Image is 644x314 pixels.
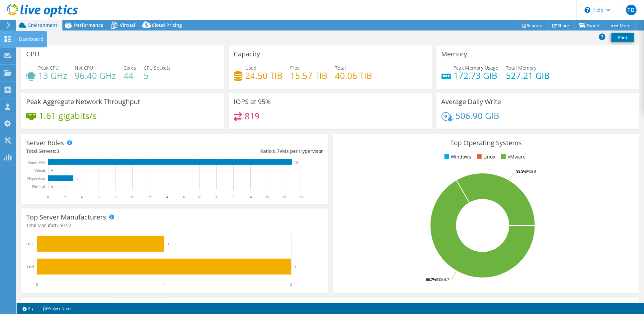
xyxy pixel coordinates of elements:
[475,153,495,160] li: Linux
[152,22,182,28] span: Cloud Pricing
[75,72,116,79] h4: 96.40 GHz
[69,222,71,228] span: 2
[338,139,634,147] h3: Top Operating Systems
[290,72,327,79] h4: 15.57 TiB
[547,20,575,31] a: Share
[245,112,260,120] h4: 819
[454,65,499,71] span: Peak Memory Usage
[77,177,78,180] text: 3
[38,304,77,313] a: Project Notes
[27,176,45,181] text: Hypervisor
[290,65,300,71] span: Free
[98,195,100,199] text: 6
[426,277,436,282] tspan: 66.7%
[234,98,271,105] h3: IOPS at 95%
[234,50,260,58] h3: Capacity
[273,148,280,154] span: 9.7
[56,148,59,154] span: 3
[442,98,501,105] h3: Average Daily Write
[335,65,346,71] span: Total
[181,195,185,199] text: 16
[282,195,286,199] text: 28
[123,72,136,79] h4: 44
[584,303,608,310] li: Latency
[38,72,67,79] h4: 13 GHz
[175,148,323,155] div: Ratio: VMs per Hypervisor
[64,195,66,199] text: 2
[248,195,252,199] text: 24
[26,139,64,147] h3: Server Roles
[574,20,605,31] a: Export
[26,50,40,58] h3: CPU
[526,169,536,174] tspan: ESXi 6
[231,195,235,199] text: 22
[26,148,175,155] div: Total Servers:
[473,303,499,310] li: Memory
[34,168,45,173] text: Virtual
[26,222,323,229] h4: Total Manufacturers:
[32,184,45,189] text: Physical
[335,72,372,79] h4: 40.06 TiB
[516,169,526,174] tspan: 33.3%
[28,160,45,165] text: Guest VM
[144,65,171,71] span: CPU Sockets
[504,303,521,310] li: CPU
[130,195,134,199] text: 10
[115,195,117,199] text: 8
[613,303,631,310] li: IOPS
[81,195,83,199] text: 4
[18,304,39,313] a: 2
[47,195,49,199] text: 0
[525,303,579,310] li: Network Throughput
[144,72,171,79] h4: 5
[443,153,471,160] li: Windows
[299,195,303,199] text: 30
[39,112,97,119] h4: 1.61 gigabits/s
[27,265,34,269] text: Dell
[611,33,634,42] a: Print
[164,195,168,199] text: 14
[294,265,296,269] text: 2
[436,277,449,282] tspan: ESXi 6.7
[167,242,169,246] text: 1
[245,65,257,71] span: Used
[500,153,525,160] li: VMware
[28,22,57,28] span: Environment
[123,65,136,71] span: Cores
[74,22,103,28] span: Performance
[163,282,165,287] text: 1
[585,7,591,13] svg: \n
[245,72,282,79] h4: 24.50 TiB
[516,20,548,31] a: Reports
[454,72,499,79] h4: 172.73 GiB
[51,169,53,172] text: 0
[198,195,201,199] text: 18
[26,214,106,221] h3: Top Server Manufacturers
[36,282,38,287] text: 0
[265,195,269,199] text: 26
[626,5,637,15] span: TD
[16,31,47,47] div: Dashboard
[38,65,59,71] span: Peak CPU
[147,195,151,199] text: 12
[26,242,34,246] text: HPE
[295,161,299,164] text: 29
[455,112,499,119] h4: 506.90 GiB
[506,65,537,71] span: Total Memory
[26,98,140,105] h3: Peak Aggregate Network Throughput
[442,50,467,58] h3: Memory
[290,282,292,287] text: 2
[214,195,218,199] text: 20
[605,20,636,31] a: More
[506,72,550,79] h4: 527.21 GiB
[120,22,135,28] span: Virtual
[51,185,53,188] text: 0
[75,65,93,71] span: Net CPU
